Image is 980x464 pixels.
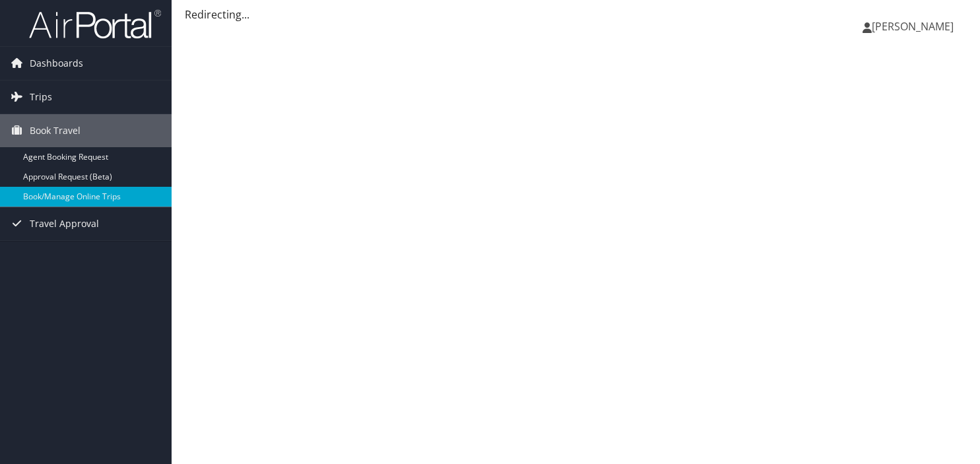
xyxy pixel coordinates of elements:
[872,19,954,34] span: [PERSON_NAME]
[29,9,161,40] img: airportal-logo.png
[30,114,81,147] span: Book Travel
[30,47,83,80] span: Dashboards
[30,81,52,114] span: Trips
[30,207,99,240] span: Travel Approval
[863,7,967,46] a: [PERSON_NAME]
[185,7,967,22] div: Redirecting...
